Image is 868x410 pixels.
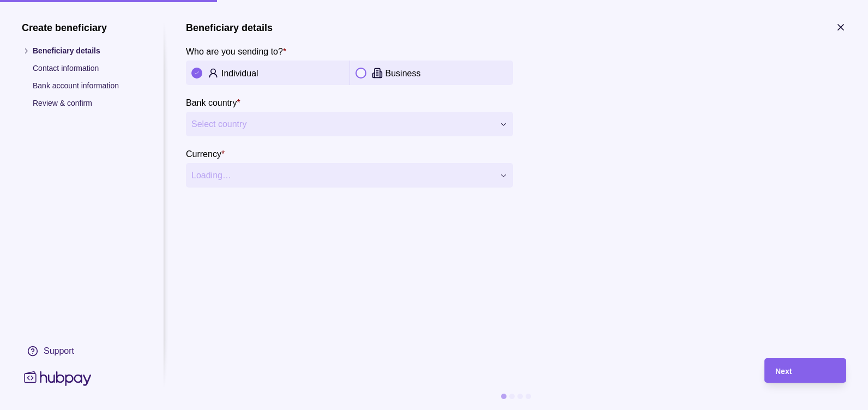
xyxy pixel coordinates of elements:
[186,96,240,109] label: Bank country
[186,45,286,58] label: Who are you sending to?
[186,147,225,160] label: Currency
[186,98,237,107] p: Bank country
[764,358,846,383] button: Next
[186,22,273,34] h1: Beneficiary details
[186,47,283,56] p: Who are you sending to?
[44,345,74,357] div: Support
[33,97,142,109] p: Review & confirm
[22,340,142,363] a: Support
[385,69,421,78] p: Business
[186,149,221,159] p: Currency
[33,80,142,92] p: Bank account information
[22,22,142,34] h1: Create beneficiary
[33,45,142,57] p: Beneficiary details
[775,367,792,376] span: Next
[33,62,142,74] p: Contact information
[221,69,258,78] p: Individual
